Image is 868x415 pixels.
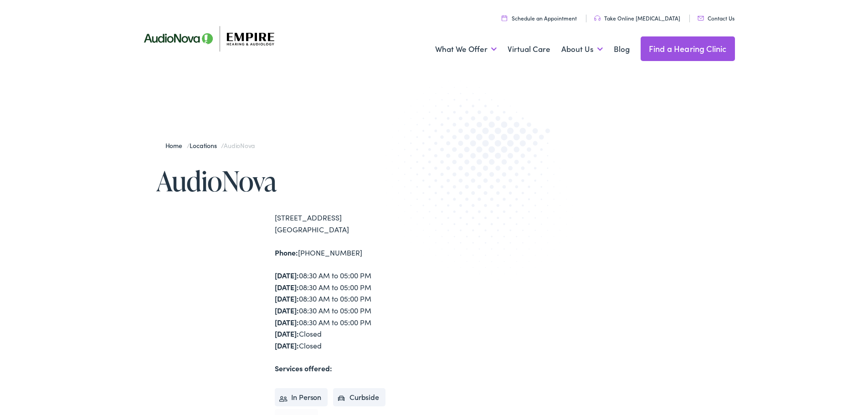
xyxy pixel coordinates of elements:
[435,32,497,66] a: What We Offer
[156,166,434,196] h1: AudioNova
[502,14,577,22] a: Schedule an Appointment
[561,32,603,66] a: About Us
[165,141,187,150] a: Home
[508,32,550,66] a: Virtual Care
[275,388,328,406] li: In Person
[275,247,434,259] div: [PHONE_NUMBER]
[594,15,601,21] img: utility icon
[275,212,434,235] div: [STREET_ADDRESS] [GEOGRAPHIC_DATA]
[698,16,704,20] img: utility icon
[275,363,332,373] strong: Services offered:
[275,282,299,292] strong: [DATE]:
[165,141,255,150] span: / /
[275,247,298,257] strong: Phone:
[594,14,680,22] a: Take Online [MEDICAL_DATA]
[275,340,299,350] strong: [DATE]:
[275,328,299,338] strong: [DATE]:
[333,388,385,406] li: Curbside
[502,15,507,21] img: utility icon
[275,317,299,327] strong: [DATE]:
[275,270,434,351] div: 08:30 AM to 05:00 PM 08:30 AM to 05:00 PM 08:30 AM to 05:00 PM 08:30 AM to 05:00 PM 08:30 AM to 0...
[275,305,299,315] strong: [DATE]:
[275,270,299,280] strong: [DATE]:
[190,141,221,150] a: Locations
[641,36,735,61] a: Find a Hearing Clinic
[698,14,734,22] a: Contact Us
[224,141,255,150] span: AudioNova
[275,293,299,303] strong: [DATE]:
[614,32,630,66] a: Blog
